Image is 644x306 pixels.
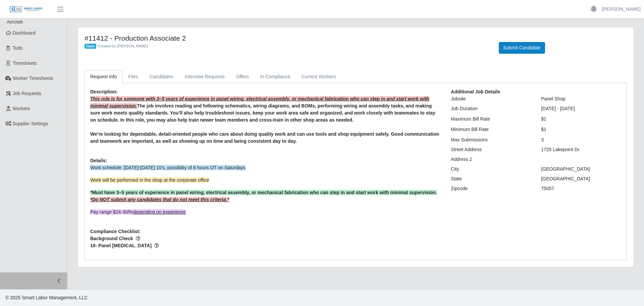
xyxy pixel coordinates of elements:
[85,70,122,83] a: Request Info
[90,103,435,123] strong: The job involves reading and following schematics, wiring diagrams, and BOMs, performing wiring a...
[90,209,186,215] span: Pay range $24-30/hr
[536,105,626,112] div: [DATE] - [DATE]
[536,185,626,192] div: 75057
[446,185,536,192] div: Zipcode
[446,105,536,112] div: Job Duration
[499,42,545,54] button: Submit Candidate
[90,89,118,94] b: Description:
[536,136,626,143] div: 3
[90,96,429,108] strong: This role is for someone with 3–5 years of experience in panel wiring, electrical assembly, or me...
[536,166,626,173] div: [GEOGRAPHIC_DATA]
[536,116,626,123] div: $1
[296,70,341,83] a: Current Workers
[98,44,148,48] span: Created by [PERSON_NAME]
[85,34,489,42] h4: #11412 - Production Associate 2
[446,156,536,163] div: Address 2
[90,235,441,242] span: Background Check
[7,19,23,25] span: Aerotek
[90,242,441,249] span: 10- Panel [MEDICAL_DATA]
[536,95,626,102] div: Panel Shop
[536,126,626,133] div: $1
[133,209,186,215] span: depending on experience
[90,165,246,170] span: Work schedule: [DATE]-[DATE] 10's, possiblity of 6 hours OT on Saturdays
[446,175,536,182] div: State
[230,70,255,83] a: Offers
[13,60,37,66] span: Timesheets
[144,70,179,83] a: Candidates
[13,106,30,111] span: Workers
[13,91,42,96] span: Job Requests
[536,146,626,153] div: 1725 Lakepoint Dr.
[446,126,536,133] div: Minimum Bill Rate
[446,146,536,153] div: Street Address
[451,89,500,94] b: Additional Job Details
[446,136,536,143] div: Max Submissions
[446,116,536,123] div: Maximum Bill Rate
[122,70,144,83] a: Files
[602,6,641,13] a: [PERSON_NAME]
[90,177,209,183] span: Work will be performed in the shop at the corporate office
[13,45,23,51] span: Todo
[90,197,229,202] span: *Do NOT submit any candidates that do not meet this criteria.*
[90,158,107,163] b: Details:
[536,175,626,182] div: [GEOGRAPHIC_DATA]
[90,190,437,195] span: *Must have 3–5 years of experience in panel wiring, electrical assembly, or mechanical fabricatio...
[13,121,48,126] span: Supplier Settings
[446,95,536,102] div: Jobsite
[446,166,536,173] div: City
[255,70,296,83] a: In Compliance
[85,44,96,49] span: Open
[9,6,43,13] img: SLM Logo
[90,131,439,144] strong: We’re looking for dependable, detail-oriented people who care about doing quality work and can us...
[90,229,141,234] b: Compliance Checklist:
[13,76,53,81] span: Worker Timesheets
[179,70,230,83] a: Interview Requests
[13,30,36,36] span: Dashboard
[5,295,88,300] span: © 2025 Smart Labor Management, LLC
